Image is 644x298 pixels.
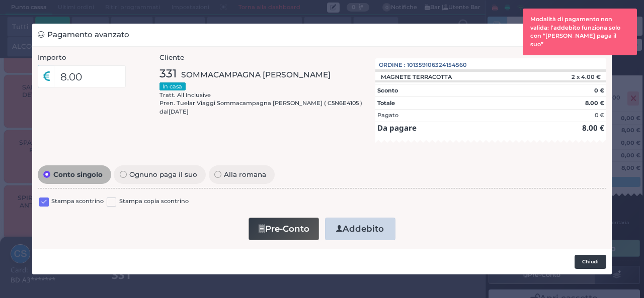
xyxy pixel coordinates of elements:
[127,171,200,178] span: Ognuno paga il suo
[54,65,126,87] input: Es. 30.99
[159,65,177,82] span: 331
[50,171,105,178] span: Conto singolo
[38,52,66,62] label: Importo
[548,73,606,80] div: 2 x 4.00 €
[249,218,319,240] button: Pre-Conto
[379,61,406,69] span: Ordine :
[38,29,129,41] h3: Pagamento avanzato
[221,171,269,178] span: Alla romana
[169,108,189,116] span: [DATE]
[375,73,457,80] div: MAGNETE TERRACOTTA
[377,100,395,107] strong: Totale
[595,111,604,120] div: 0 €
[377,111,398,120] div: Pagato
[582,123,604,133] strong: 8.00 €
[159,82,186,90] small: In casa
[407,61,467,69] span: 101359106324154560
[325,218,395,240] button: Addebito
[585,100,604,107] strong: 8.00 €
[377,123,417,133] strong: Da pagare
[377,87,398,94] strong: Sconto
[51,197,104,207] label: Stampa scontrino
[594,87,604,94] strong: 0 €
[119,197,189,207] label: Stampa copia scontrino
[181,69,331,80] span: SOMMACAMPAGNA [PERSON_NAME]
[575,255,606,269] button: Chiudi
[159,65,362,116] div: Tratt. All Inclusive Pren. Tuelar Viaggi Sommacampagna [PERSON_NAME] ( C5N6E4105 ) dal
[159,52,184,62] label: Cliente
[523,9,637,55] div: Modalità di pagamento non valida: l’addebito funziona solo con “[PERSON_NAME] paga il suo”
